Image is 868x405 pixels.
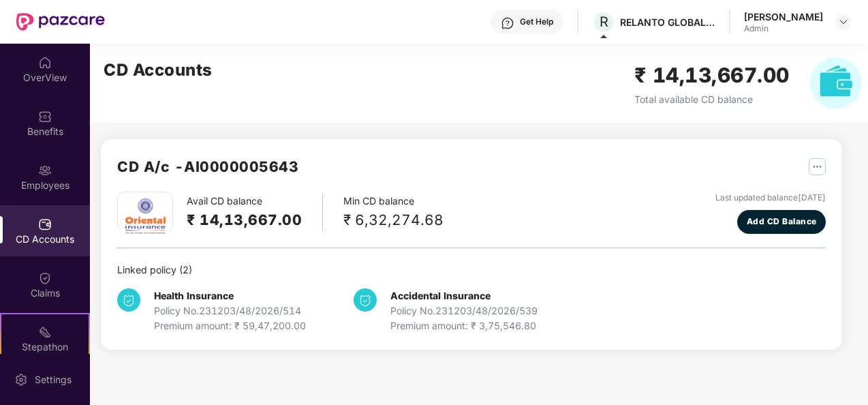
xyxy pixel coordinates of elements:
img: svg+xml;base64,PHN2ZyBpZD0iQ2xhaW0iIHhtbG5zPSJodHRwOi8vd3d3LnczLm9yZy8yMDAwL3N2ZyIgd2lkdGg9IjIwIi... [38,271,52,285]
div: Last updated balance [DATE] [715,192,826,205]
h2: CD Accounts [104,57,213,83]
img: svg+xml;base64,PHN2ZyBpZD0iQmVuZWZpdHMiIHhtbG5zPSJodHRwOi8vd3d3LnczLm9yZy8yMDAwL3N2ZyIgd2lkdGg9Ij... [38,110,52,123]
div: Settings [31,373,76,387]
div: Min CD balance [343,194,444,231]
div: Policy No. 231203/48/2026/514 [154,303,306,318]
div: Premium amount: ₹ 3,75,546.80 [390,318,538,333]
img: New Pazcare Logo [16,13,105,31]
img: svg+xml;base64,PHN2ZyBpZD0iRW1wbG95ZWVzIiB4bWxucz0iaHR0cDovL3d3dy53My5vcmcvMjAwMC9zdmciIHdpZHRoPS... [38,164,52,177]
div: Admin [744,23,823,34]
img: svg+xml;base64,PHN2ZyB4bWxucz0iaHR0cDovL3d3dy53My5vcmcvMjAwMC9zdmciIHdpZHRoPSIzNCIgaGVpZ2h0PSIzNC... [354,288,377,312]
img: svg+xml;base64,PHN2ZyB4bWxucz0iaHR0cDovL3d3dy53My5vcmcvMjAwMC9zdmciIHdpZHRoPSIyMSIgaGVpZ2h0PSIyMC... [38,325,52,339]
img: svg+xml;base64,PHN2ZyBpZD0iU2V0dGluZy0yMHgyMCIgeG1sbnM9Imh0dHA6Ly93d3cudzMub3JnLzIwMDAvc3ZnIiB3aW... [14,373,28,387]
div: Stepathon [1,340,89,354]
div: RELANTO GLOBAL PRIVATE LIMITED [620,16,715,29]
img: svg+xml;base64,PHN2ZyB4bWxucz0iaHR0cDovL3d3dy53My5vcmcvMjAwMC9zdmciIHhtbG5zOnhsaW5rPSJodHRwOi8vd3... [810,57,862,109]
h2: ₹ 14,13,667.00 [187,209,302,231]
img: oi.png [121,192,169,240]
div: Get Help [520,16,553,27]
h2: CD A/c - AI0000005643 [117,155,298,178]
span: Total available CD balance [634,93,753,105]
img: svg+xml;base64,PHN2ZyBpZD0iSGVscC0zMngzMiIgeG1sbnM9Imh0dHA6Ly93d3cudzMub3JnLzIwMDAvc3ZnIiB3aWR0aD... [501,16,514,30]
div: Premium amount: ₹ 59,47,200.00 [154,318,306,333]
div: Avail CD balance [187,194,323,231]
div: [PERSON_NAME] [744,10,823,23]
img: svg+xml;base64,PHN2ZyBpZD0iQ0RfQWNjb3VudHMiIGRhdGEtbmFtZT0iQ0QgQWNjb3VudHMiIHhtbG5zPSJodHRwOi8vd3... [38,217,52,231]
span: R [600,14,608,30]
img: svg+xml;base64,PHN2ZyB4bWxucz0iaHR0cDovL3d3dy53My5vcmcvMjAwMC9zdmciIHdpZHRoPSIzNCIgaGVpZ2h0PSIzNC... [117,288,140,312]
b: Health Insurance [154,290,234,301]
div: ₹ 6,32,274.68 [343,209,444,231]
div: Linked policy ( 2 ) [117,262,826,277]
img: svg+xml;base64,PHN2ZyBpZD0iSG9tZSIgeG1sbnM9Imh0dHA6Ly93d3cudzMub3JnLzIwMDAvc3ZnIiB3aWR0aD0iMjAiIG... [38,56,52,70]
img: svg+xml;base64,PHN2ZyB4bWxucz0iaHR0cDovL3d3dy53My5vcmcvMjAwMC9zdmciIHdpZHRoPSIyNSIgaGVpZ2h0PSIyNS... [809,158,826,175]
span: Add CD Balance [747,215,817,228]
b: Accidental Insurance [390,290,491,301]
img: svg+xml;base64,PHN2ZyBpZD0iRHJvcGRvd24tMzJ4MzIiIHhtbG5zPSJodHRwOi8vd3d3LnczLm9yZy8yMDAwL3N2ZyIgd2... [838,16,849,27]
button: Add CD Balance [737,210,826,234]
h2: ₹ 14,13,667.00 [634,59,790,91]
div: Policy No. 231203/48/2026/539 [390,303,538,318]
